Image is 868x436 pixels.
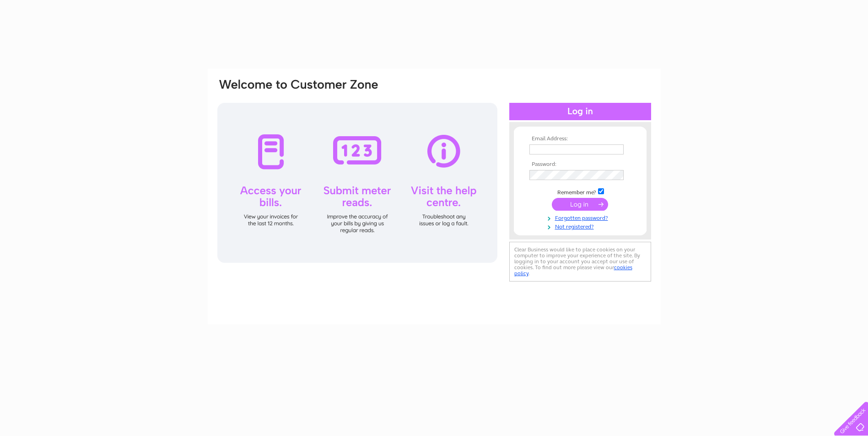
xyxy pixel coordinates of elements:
[514,264,632,276] a: cookies policy
[529,222,633,230] a: Not registered?
[527,187,633,196] td: Remember me?
[527,136,633,142] th: Email Address:
[509,242,651,282] div: Clear Business would like to place cookies on your computer to improve your experience of the sit...
[527,161,633,168] th: Password:
[552,198,608,211] input: Submit
[529,213,633,222] a: Forgotten password?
